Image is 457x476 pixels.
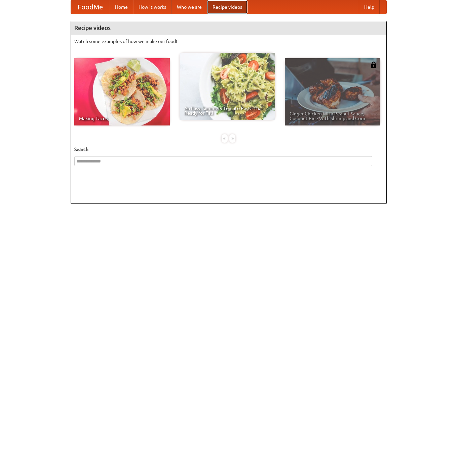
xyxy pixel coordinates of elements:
a: An Easy, Summery Tomato Pasta That's Ready for Fall [180,53,275,120]
a: How it works [133,0,172,14]
a: Recipe videos [207,0,247,14]
p: Watch some examples of how we make our food! [74,38,383,45]
span: An Easy, Summery Tomato Pasta That's Ready for Fall [184,106,270,115]
img: 483408.png [370,62,377,68]
div: » [229,134,235,143]
a: FoodMe [71,0,110,14]
div: « [222,134,228,143]
h5: Search [74,146,383,153]
a: Who we are [172,0,207,14]
a: Making Tacos [74,58,170,125]
a: Home [110,0,133,14]
span: Making Tacos [79,116,165,121]
a: Help [359,0,380,14]
h4: Recipe videos [71,21,386,35]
